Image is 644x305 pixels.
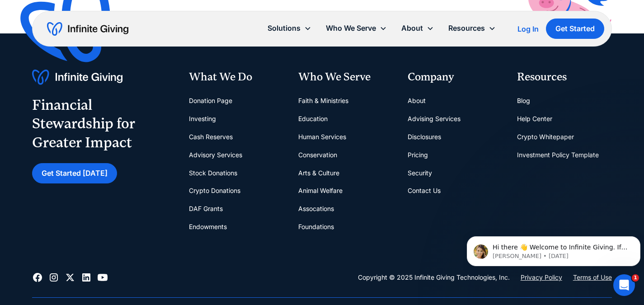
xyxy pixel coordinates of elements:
a: Faith & Ministries [298,92,348,110]
div: Financial Stewardship for Greater Impact [32,96,174,152]
div: Who We Serve [319,19,394,38]
a: Animal Welfare [298,182,343,200]
a: Crypto Whitepaper [517,128,574,146]
a: Get Started [546,19,604,39]
span: 1 [632,274,639,282]
a: Security [408,164,432,182]
a: Assocations [298,200,334,218]
a: home [47,22,128,36]
a: Blog [517,92,530,110]
a: About [408,92,426,110]
a: Human Services [298,128,346,146]
iframe: Intercom live chat [613,274,635,296]
a: Stock Donations [189,164,237,182]
div: Resources [441,19,503,38]
div: Resources [448,22,485,34]
div: Who We Serve [326,22,376,34]
a: DAF Grants [189,200,223,218]
a: Arts & Culture [298,164,339,182]
div: Log In [517,25,539,33]
a: Education [298,110,328,128]
a: Cash Reserves [189,128,233,146]
div: What We Do [189,70,284,85]
a: Get Started [DATE] [32,163,117,183]
a: Investing [189,110,216,128]
div: Solutions [260,19,319,38]
a: Conservation [298,146,337,164]
a: Help Center [517,110,552,128]
a: Foundations [298,218,334,236]
a: Advising Services [408,110,461,128]
div: Resources [517,70,612,85]
a: Donation Page [189,92,232,110]
iframe: Intercom notifications message [463,217,644,281]
div: Who We Serve [298,70,393,85]
div: Company [408,70,503,85]
a: Contact Us [408,182,441,200]
a: Investment Policy Template [517,146,599,164]
div: Solutions [268,22,301,34]
div: Copyright © 2025 Infinite Giving Technologies, Inc. [358,272,510,283]
a: Endowments [189,218,227,236]
a: Crypto Donations [189,182,240,200]
a: Pricing [408,146,428,164]
div: About [394,19,441,38]
a: Disclosures [408,128,441,146]
a: Advisory Services [189,146,242,164]
a: Log In [517,23,539,34]
div: About [401,22,423,34]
